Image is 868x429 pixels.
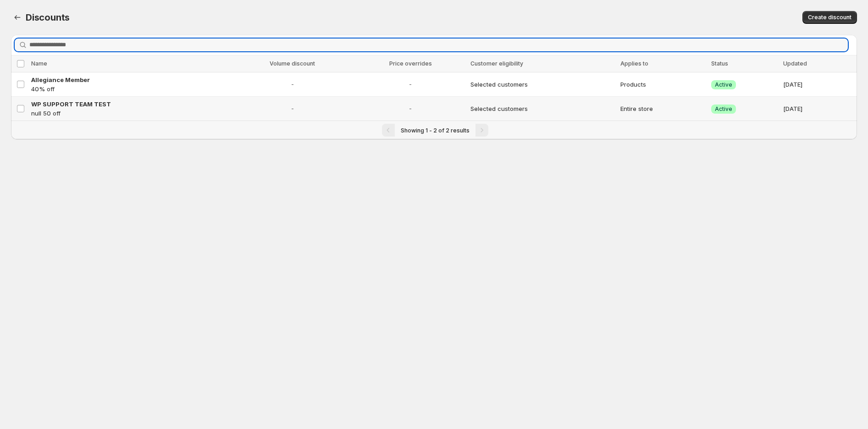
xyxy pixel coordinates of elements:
[401,127,470,134] span: Showing 1 - 2 of 2 results
[31,76,90,83] span: Allegiance Member
[31,75,229,84] a: Allegiance Member
[31,99,229,109] a: WP SUPPORT TEAM TEST
[783,60,807,67] span: Updated
[620,60,648,67] span: Applies to
[808,14,851,21] span: Create discount
[618,72,708,97] td: Products
[618,97,708,121] td: Entire store
[11,11,24,24] button: Back to dashboard
[270,60,315,67] span: Volume discount
[356,80,465,89] span: -
[802,11,857,24] button: Create discount
[31,100,111,108] span: WP SUPPORT TEAM TEST
[468,97,618,121] td: Selected customers
[26,12,70,23] span: Discounts
[711,60,728,67] span: Status
[470,60,523,67] span: Customer eligibility
[234,104,350,113] span: -
[468,72,618,97] td: Selected customers
[11,121,857,139] nav: Pagination
[780,97,857,121] td: [DATE]
[715,105,732,113] span: Active
[31,109,229,118] p: null 50 off
[780,72,857,97] td: [DATE]
[389,60,432,67] span: Price overrides
[715,81,732,88] span: Active
[31,84,229,93] p: 40% off
[356,104,465,113] span: -
[31,60,47,67] span: Name
[234,80,350,89] span: -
